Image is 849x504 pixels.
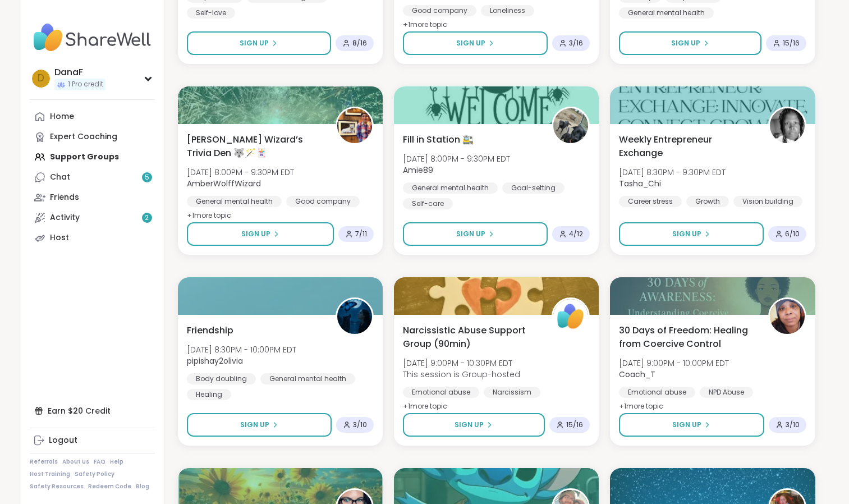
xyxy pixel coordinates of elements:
[403,133,474,146] span: Fill in Station 🚉
[240,38,269,48] span: Sign Up
[569,230,583,239] span: 4 / 12
[187,344,296,355] span: [DATE] 8:30PM - 10:00PM EDT
[403,198,453,209] div: Self-care
[337,299,372,334] img: pipishay2olivia
[30,167,155,187] a: Chat5
[187,324,233,337] span: Friendship
[619,369,655,380] b: Coach_T
[619,222,763,246] button: Sign Up
[38,71,44,86] span: D
[187,355,243,366] b: pipishay2olivia
[337,108,372,143] img: AmberWolffWizard
[671,38,700,48] span: Sign Up
[403,31,548,55] button: Sign Up
[785,230,800,239] span: 6 / 10
[94,458,105,466] a: FAQ
[619,178,661,189] b: Tasha_Chi
[50,212,80,223] div: Activity
[260,373,355,384] div: General mental health
[770,108,805,143] img: Tasha_Chi
[187,222,334,246] button: Sign Up
[187,167,294,178] span: [DATE] 8:00PM - 9:30PM EDT
[619,196,682,207] div: Career stress
[502,182,565,194] div: Goal-setting
[62,458,89,466] a: About Us
[187,373,256,384] div: Body doubling
[187,31,331,55] button: Sign Up
[75,470,114,478] a: Safety Policy
[88,483,131,491] a: Redeem Code
[733,196,802,207] div: Vision building
[110,458,123,466] a: Help
[187,413,332,437] button: Sign Up
[50,131,117,143] div: Expert Coaching
[786,420,800,429] span: 3 / 10
[403,5,476,16] div: Good company
[403,182,498,194] div: General mental health
[619,7,714,19] div: General mental health
[30,18,155,57] img: ShareWell Nav Logo
[770,299,805,334] img: Coach_T
[54,66,105,79] div: DanaF
[403,222,548,246] button: Sign Up
[30,458,58,466] a: Referrals
[241,229,270,239] span: Sign Up
[553,108,588,143] img: Amie89
[619,413,764,437] button: Sign Up
[619,133,755,160] span: Weekly Entrepreneur Exchange
[30,430,155,451] a: Logout
[403,387,479,398] div: Emotional abuse
[30,401,155,421] div: Earn $20 Credit
[619,167,726,178] span: [DATE] 8:30PM - 9:30PM EDT
[403,413,545,437] button: Sign Up
[553,299,588,334] img: ShareWell
[49,435,77,446] div: Logout
[187,389,231,400] div: Healing
[700,387,753,398] div: NPD Abuse
[783,39,800,48] span: 15 / 16
[30,470,70,478] a: Host Training
[50,232,69,244] div: Host
[68,80,103,89] span: 1 Pro credit
[619,358,729,369] span: [DATE] 9:00PM - 10:00PM EDT
[240,420,269,430] span: Sign Up
[484,387,540,398] div: Narcissism
[30,208,155,228] a: Activity2
[569,39,583,48] span: 3 / 16
[403,164,433,176] b: Amie89
[136,483,149,491] a: Blog
[352,39,367,48] span: 8 / 16
[672,229,701,239] span: Sign Up
[30,187,155,208] a: Friends
[187,196,282,207] div: General mental health
[30,483,84,491] a: Safety Resources
[187,133,323,160] span: [PERSON_NAME] Wizard’s Trivia Den 🐺🪄🃏
[619,387,695,398] div: Emotional abuse
[187,178,261,189] b: AmberWolffWizard
[187,7,235,19] div: Self-love
[50,111,74,122] div: Home
[456,38,485,48] span: Sign Up
[619,31,761,55] button: Sign Up
[30,127,155,147] a: Expert Coaching
[30,228,155,248] a: Host
[355,230,367,239] span: 7 / 11
[403,369,520,380] span: This session is Group-hosted
[50,192,79,203] div: Friends
[403,153,510,164] span: [DATE] 8:00PM - 9:30PM EDT
[481,5,534,16] div: Loneliness
[566,420,583,429] span: 15 / 16
[403,358,520,369] span: [DATE] 9:00PM - 10:30PM EDT
[145,213,149,223] span: 2
[456,229,485,239] span: Sign Up
[30,107,155,127] a: Home
[353,420,367,429] span: 3 / 10
[50,172,70,183] div: Chat
[403,324,539,351] span: Narcissistic Abuse Support Group (90min)
[686,196,729,207] div: Growth
[286,196,360,207] div: Good company
[455,420,484,430] span: Sign Up
[672,420,701,430] span: Sign Up
[145,173,149,182] span: 5
[619,324,755,351] span: 30 Days of Freedom: Healing from Coercive Control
